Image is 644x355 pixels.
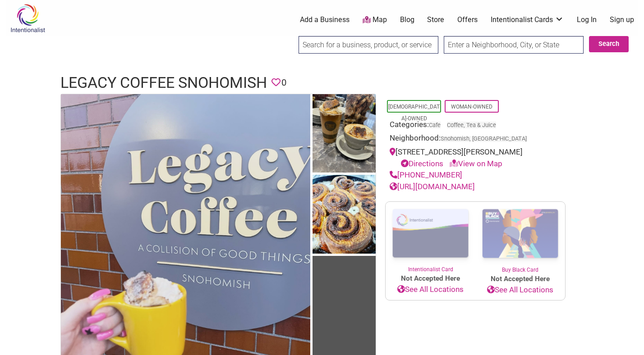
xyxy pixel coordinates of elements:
a: Sign up [610,15,634,25]
a: Woman-Owned [451,104,492,110]
span: Not Accepted Here [386,273,475,284]
a: [PHONE_NUMBER] [390,170,462,179]
a: Add a Business [300,15,350,25]
div: Categories: [390,119,561,133]
a: Cafe [429,122,441,128]
div: [STREET_ADDRESS][PERSON_NAME] [390,146,561,169]
div: Neighborhood: [390,132,561,146]
a: View on Map [450,159,502,168]
img: Buy Black Card [475,202,565,266]
button: Search [589,36,629,52]
img: Intentionalist [6,4,49,33]
span: Not Accepted Here [475,274,565,284]
a: [DEMOGRAPHIC_DATA]-Owned [388,104,440,122]
a: See All Locations [386,284,475,296]
a: Offers [457,15,478,25]
a: Blog [400,15,414,25]
span: Snohomish, [GEOGRAPHIC_DATA] [441,136,527,142]
span: 0 [281,76,286,90]
a: Store [427,15,444,25]
a: Coffee, Tea & Juice [447,122,496,128]
input: Search for a business, product, or service [299,36,438,54]
a: Directions [401,159,443,168]
a: Intentionalist Cards [491,15,564,25]
a: [URL][DOMAIN_NAME] [390,182,475,191]
input: Enter a Neighborhood, City, or State [444,36,584,54]
a: Map [363,15,387,25]
a: Buy Black Card [475,202,565,274]
img: Intentionalist Card [386,202,475,265]
h1: Legacy Coffee Snohomish [60,72,267,94]
a: Intentionalist Card [386,202,475,273]
a: See All Locations [475,284,565,296]
a: Log In [577,15,597,25]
